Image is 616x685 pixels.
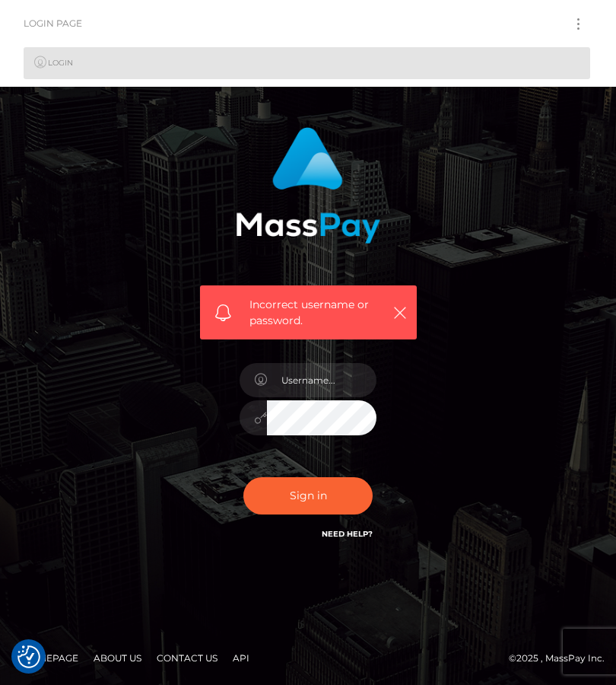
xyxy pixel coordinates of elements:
[227,646,256,670] a: API
[151,646,224,670] a: Contact Us
[17,646,84,670] a: Homepage
[24,47,590,79] a: Login
[564,14,592,34] button: Toggle navigation
[11,650,605,667] div: © 2025 , MassPay Inc.
[24,8,82,40] a: Login Page
[243,477,373,515] button: Sign in
[267,363,376,397] input: Username...
[322,529,373,539] a: Need Help?
[17,645,40,668] button: Consent Preferences
[17,645,40,668] img: Revisit consent button
[87,646,148,670] a: About Us
[236,127,380,244] img: MassPay Login
[249,297,385,329] span: Incorrect username or password.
